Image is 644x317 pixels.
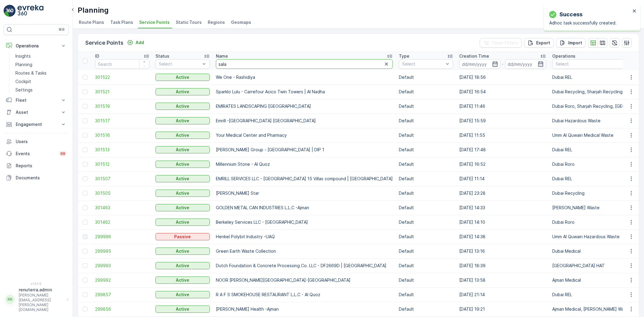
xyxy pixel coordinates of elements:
td: [DATE] 16:52 [456,157,549,171]
p: Henkel Polybit Industry -UAQ [216,234,393,240]
td: [DATE] 19:21 [456,302,549,316]
button: Asset [4,106,69,118]
p: R A F S SMOKEHOUSE RESTAURANT L.L.C - Al Quoz [216,292,393,298]
div: Toggle Row Selected [83,191,88,196]
p: Success [559,10,582,19]
p: Reports [16,163,66,169]
div: Toggle Row Selected [83,278,88,283]
a: Documents [4,172,69,184]
button: Active [155,219,210,226]
p: Active [176,277,190,283]
span: 301512 [95,161,149,167]
p: Default [399,263,453,269]
td: [DATE] 14:33 [456,200,549,215]
p: 99 [60,151,65,156]
div: Toggle Row Selected [83,234,88,239]
button: Active [155,132,210,139]
p: Routes & Tasks [15,70,46,76]
p: Asset [16,109,57,115]
p: [PERSON_NAME][EMAIL_ADDRESS][PERSON_NAME][DOMAIN_NAME] [19,293,64,312]
p: Active [176,306,190,312]
p: Default [399,205,453,211]
p: Active [176,248,190,254]
div: Toggle Row Selected [83,307,88,312]
a: 299857 [95,292,149,298]
p: EMRILL SERVICES LLC - [GEOGRAPHIC_DATA] 15 Villas compound | [GEOGRAPHIC_DATA] [216,176,393,182]
button: Active [155,146,210,153]
p: [PERSON_NAME] Group - [GEOGRAPHIC_DATA] | DIP 1 [216,147,393,153]
p: Operations [16,43,57,49]
button: Active [155,204,210,211]
p: Import [568,40,582,46]
span: Route Plans [79,19,104,25]
p: Default [399,234,453,240]
p: Operations [552,53,575,59]
a: 299996 [95,234,149,240]
td: [DATE] 11:46 [456,99,549,114]
td: [DATE] 23:28 [456,186,549,200]
p: - [502,60,504,68]
p: ID [95,53,99,59]
span: Task Plans [110,19,133,25]
p: Default [399,132,453,138]
td: [DATE] 17:48 [456,142,549,157]
div: Toggle Row Selected [83,205,88,210]
p: Fleet [16,97,57,103]
p: Active [176,161,190,167]
div: Toggle Row Selected [83,104,88,109]
p: renuterra.admin [19,287,64,293]
a: Users [4,136,69,148]
td: [DATE] 15:59 [456,114,549,128]
button: Fleet [4,94,69,106]
td: [DATE] 16:54 [456,85,549,99]
a: Settings [13,86,69,94]
span: 301522 [95,74,149,80]
button: Active [155,306,210,313]
a: 301462 [95,219,149,225]
p: Name [216,53,228,59]
p: Engagement [16,121,57,127]
a: 299992 [95,277,149,283]
td: [DATE] 21:14 [456,287,549,302]
a: 301519 [95,103,149,109]
p: Default [399,292,453,298]
p: Default [399,103,453,109]
div: Toggle Row Selected [83,249,88,254]
p: Active [176,147,190,153]
a: 301513 [95,147,149,153]
button: Active [155,277,210,284]
button: Active [155,74,210,81]
a: 301516 [95,132,149,138]
span: 299856 [95,306,149,312]
p: Type [399,53,409,59]
div: Toggle Row Selected [83,220,88,225]
button: RRrenuterra.admin[PERSON_NAME][EMAIL_ADDRESS][PERSON_NAME][DOMAIN_NAME] [4,287,69,312]
p: Active [176,219,190,225]
a: 301517 [95,118,149,124]
a: Events99 [4,148,69,160]
div: Toggle Row Selected [83,118,88,123]
a: Planning [13,60,69,69]
div: Toggle Row Selected [83,292,88,297]
a: Cockpit [13,77,69,86]
p: Creation Time [459,53,489,59]
td: [DATE] 14:10 [456,215,549,229]
a: 301505 [95,190,149,196]
a: 301521 [95,89,149,95]
a: Reports [4,160,69,172]
p: Default [399,306,453,312]
p: Insights [15,53,31,59]
p: Planning [15,62,32,68]
td: [DATE] 11:14 [456,171,549,186]
button: Operations [4,40,69,52]
p: [PERSON_NAME] Health -Ajman [216,306,393,312]
p: Active [176,103,190,109]
p: Active [176,132,190,138]
a: 299993 [95,263,149,269]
